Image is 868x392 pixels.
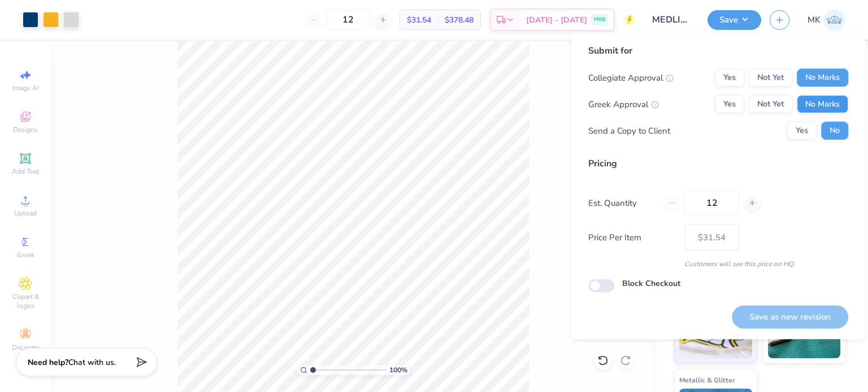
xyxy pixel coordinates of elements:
[588,259,848,269] div: Customers will see this price on HQ.
[13,125,38,134] span: Designs
[715,95,744,113] button: Yes
[797,69,848,87] button: No Marks
[526,14,587,26] span: [DATE] - [DATE]
[389,365,407,375] span: 100 %
[588,157,848,170] div: Pricing
[445,14,474,26] span: $378.48
[68,357,116,368] span: Chat with us.
[797,95,848,113] button: No Marks
[588,124,670,137] div: Send a Copy to Client
[808,14,821,27] span: MK
[594,16,606,24] span: FREE
[407,14,431,26] span: $31.54
[12,167,39,176] span: Add Text
[588,44,848,58] div: Submit for
[749,95,792,113] button: Not Yet
[588,231,676,244] label: Price Per Item
[17,250,34,259] span: Greek
[644,8,699,31] input: Untitled Design
[622,278,680,289] label: Block Checkout
[12,343,39,352] span: Decorate
[821,122,848,140] button: No
[679,374,735,386] span: Metallic & Glitter
[823,9,845,31] img: Muskan Kumari
[28,357,68,368] strong: Need help?
[12,83,39,93] span: Image AI
[14,209,37,218] span: Upload
[708,10,761,30] button: Save
[6,292,45,310] span: Clipart & logos
[588,71,674,84] div: Collegiate Approval
[715,69,744,87] button: Yes
[787,122,817,140] button: Yes
[326,10,370,30] input: – –
[749,69,792,87] button: Not Yet
[684,190,739,216] input: – –
[588,196,656,209] label: Est. Quantity
[808,9,845,31] a: MK
[588,98,659,111] div: Greek Approval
